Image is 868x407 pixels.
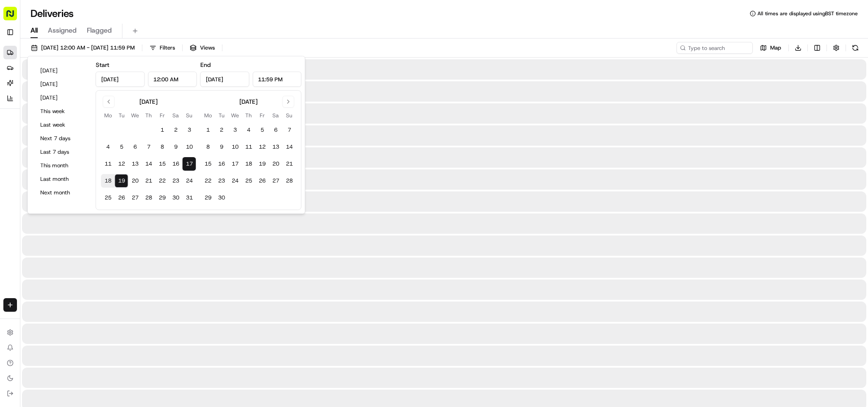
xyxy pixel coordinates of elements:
img: 1736555255976-a54dd68f-1ca7-489b-9aae-adbdc363a1c4 [17,132,24,139]
button: Last month [36,173,87,185]
span: [DATE] [119,155,136,161]
button: 6 [269,123,283,137]
th: Thursday [242,111,255,120]
th: Wednesday [228,111,242,120]
button: [DATE] [36,78,87,90]
button: 17 [183,157,196,171]
span: [PERSON_NAME] [26,132,69,138]
th: Saturday [269,111,283,120]
button: 19 [255,157,269,171]
button: 29 [155,191,169,205]
button: 7 [142,140,155,154]
span: Views [200,44,215,52]
div: We're available if you need us! [38,90,116,97]
button: 11 [101,157,115,171]
button: 31 [183,191,196,205]
th: Friday [155,111,169,120]
button: 19 [115,174,128,188]
button: 2 [215,123,228,137]
label: End [200,61,211,69]
button: 27 [128,191,142,205]
div: [DATE] [239,97,258,106]
button: 7 [283,123,296,137]
button: 16 [169,157,183,171]
input: Date [200,72,250,87]
button: 4 [242,123,255,137]
span: [DATE] 12:00 AM - [DATE] 11:59 PM [41,44,135,52]
button: 13 [269,140,283,154]
span: Filters [160,44,175,52]
button: 6 [128,140,142,154]
span: Knowledge Base [17,190,65,198]
button: 5 [115,140,128,154]
span: API Documentation [80,190,136,198]
input: Time [252,72,302,87]
button: 29 [201,191,215,205]
button: 23 [169,174,183,188]
button: Go to next month [283,96,294,108]
button: 9 [169,140,183,154]
button: 15 [201,157,215,171]
button: 20 [128,174,142,188]
input: Date [96,72,145,87]
th: Sunday [183,111,196,120]
th: Thursday [142,111,155,120]
span: • [114,155,117,161]
th: Tuesday [115,111,128,120]
div: [DATE] [139,97,158,106]
h1: Deliveries [31,7,74,20]
button: Go to previous month [103,96,115,108]
span: All [31,25,38,36]
button: 18 [101,174,115,188]
button: Map [756,42,785,54]
span: [DATE] [75,132,92,138]
div: 💻 [72,191,78,197]
th: Monday [201,111,215,120]
button: 12 [115,157,128,171]
button: 10 [183,140,196,154]
label: Start [96,61,109,69]
span: All times are displayed using BST timezone [757,10,858,17]
button: 25 [101,191,115,205]
button: 10 [228,140,242,154]
div: Past conversations [8,111,54,117]
button: Last week [36,119,87,131]
th: Monday [101,111,115,120]
button: [DATE] [36,92,87,104]
button: Next month [36,187,87,199]
button: Last 7 days [36,146,87,158]
button: 25 [242,174,255,188]
button: Next 7 days [36,133,87,144]
button: 24 [183,174,196,188]
img: Dianne Alexi Soriano [8,147,22,160]
img: Grace Nketiah [8,124,22,137]
button: 21 [142,174,155,188]
button: 16 [215,157,228,171]
button: 5 [255,123,269,137]
button: 9 [215,140,228,154]
button: 27 [269,174,283,188]
button: See all [131,109,154,119]
button: 21 [283,157,296,171]
button: 11 [242,140,255,154]
div: 📗 [8,191,15,197]
button: 26 [115,191,128,205]
button: 15 [155,157,169,171]
button: 30 [215,191,228,205]
button: 28 [283,174,296,188]
button: This month [36,160,87,172]
button: 1 [201,123,215,137]
input: Clear [22,55,140,64]
input: Type to search [677,42,753,54]
button: 17 [228,157,242,171]
span: Map [770,44,781,52]
a: 📗Knowledge Base [5,186,68,202]
button: This week [36,105,87,117]
button: 20 [269,157,283,171]
button: 14 [142,157,155,171]
button: 12 [255,140,269,154]
span: Flagged [87,25,112,36]
span: • [70,132,73,138]
input: Time [148,72,197,87]
img: Nash [8,9,25,26]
